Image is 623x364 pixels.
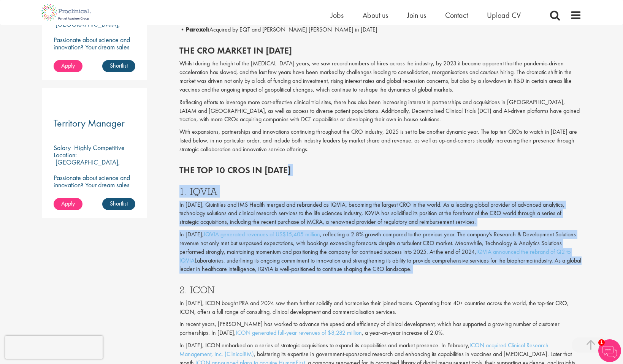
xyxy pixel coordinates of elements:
p: Highly Competitive [74,143,125,152]
b: Parexel: [185,25,209,33]
a: ICON generated full-year revenues of $8,282 million [236,329,362,337]
p: In [DATE], ICON bought PRA and 2024 saw them further solidify and harmonise their joined teams. O... [179,299,582,317]
a: Territory Manager [54,119,136,128]
span: Apply [61,62,75,70]
p: Passionate about science and innovation? Your dream sales job as Territory Manager awaits! [54,36,136,65]
a: About us [363,10,388,20]
iframe: reCAPTCHA [5,336,103,359]
span: Territory Manager [54,117,125,130]
p: In [DATE], , reflecting a 2.8% growth compared to the previous year. The company’s Research & Dev... [179,230,582,274]
a: Join us [407,10,426,20]
a: Shortlist [102,60,135,72]
p: [GEOGRAPHIC_DATA], [GEOGRAPHIC_DATA] [54,158,120,174]
p: Whilst during the height of the [MEDICAL_DATA] years, we saw record numbers of hires across the i... [179,59,582,94]
span: Apply [61,199,75,207]
span: Location: [54,150,77,159]
a: IQVIA announced the rebrand of Q2 to IQVIA [179,248,571,264]
p: • Acquired by EQT and [PERSON_NAME] [PERSON_NAME] in [DATE] [179,25,582,34]
a: Apply [54,198,82,210]
h2: The CRO market in [DATE] [179,46,582,55]
a: Contact [445,10,468,20]
a: Jobs [331,10,344,20]
a: Upload CV [487,10,521,20]
a: ICON acquired Clinical Research Management, Inc. (ClinicalRM) [179,341,548,358]
span: 1 [598,339,605,346]
h2: The top 10 CROs in [DATE] [179,165,582,175]
a: Apply [54,60,82,72]
img: Chatbot [598,339,621,362]
h3: 1. IQVIA [179,187,582,196]
span: Salary [54,143,71,152]
p: Passionate about science and innovation? Your dream sales job as Territory Manager awaits! [54,174,136,203]
h3: 2. ICON [179,285,582,295]
p: Reflecting efforts to leverage more cost-effective clinical trial sites, there has also been incr... [179,98,582,124]
p: [GEOGRAPHIC_DATA], [GEOGRAPHIC_DATA] [54,20,120,36]
p: In [DATE], Quintiles and IMS Health merged and rebranded as IQVIA, becoming the largest CRO in th... [179,201,582,227]
p: In recent years, [PERSON_NAME] has worked to advance the speed and efficiency of clinical develop... [179,320,582,337]
a: Shortlist [102,198,135,210]
p: With expansions, partnerships and innovations continuing throughout the CRO industry, 2025 is set... [179,128,582,154]
a: IQVIA generated revenues of US$15,405 million [204,230,320,238]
